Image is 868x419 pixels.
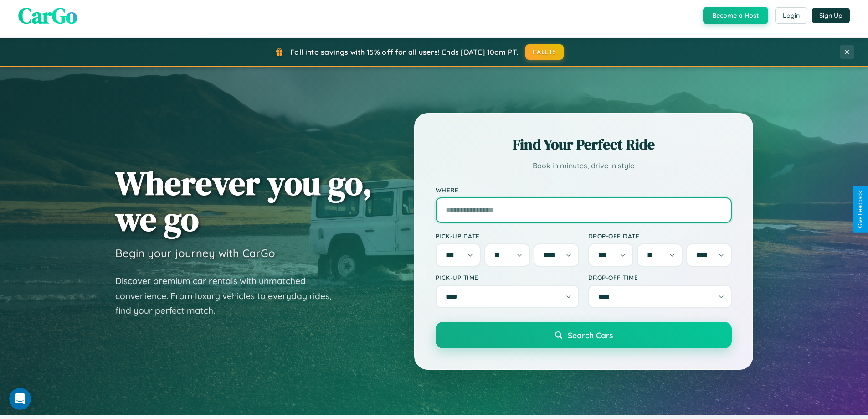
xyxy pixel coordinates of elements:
label: Where [436,186,732,194]
button: FALL15 [525,44,564,60]
p: Discover premium car rentals with unmatched convenience. From luxury vehicles to everyday rides, ... [115,274,343,318]
label: Drop-off Time [588,274,732,281]
iframe: Intercom live chat [9,388,31,410]
label: Pick-up Time [436,274,579,281]
p: Book in minutes, drive in style [436,159,732,172]
span: Fall into savings with 15% off for all users! Ends [DATE] 10am PT. [290,47,519,57]
div: Give Feedback [857,191,863,228]
button: Search Cars [436,322,732,348]
h3: Begin your journey with CarGo [115,246,275,260]
button: Login [775,7,807,24]
span: CarGo [18,0,77,31]
label: Pick-up Date [436,232,579,240]
span: Search Cars [568,330,613,340]
label: Drop-off Date [588,232,732,240]
h2: Find Your Perfect Ride [436,134,732,155]
button: Sign Up [812,8,850,23]
h1: Wherever you go, we go [115,165,372,237]
button: Become a Host [703,7,768,24]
